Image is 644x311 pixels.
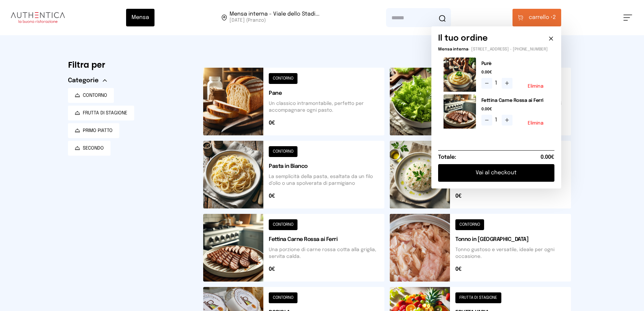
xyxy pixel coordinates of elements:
[528,121,544,126] button: Elimina
[481,107,549,112] span: 0.00€
[68,123,119,138] button: PRIMO PIATTO
[83,127,113,134] span: PRIMO PIATTO
[495,116,499,124] span: 1
[481,70,549,75] span: 0.00€
[444,94,476,129] img: media
[68,141,111,156] button: SECONDO
[529,14,553,22] span: carrello •
[11,12,65,23] img: logo.8f33a47.png
[438,47,554,52] p: - [STREET_ADDRESS] - [PHONE_NUMBER]
[68,88,114,103] button: CONTORNO
[68,76,107,85] button: Categorie
[495,79,499,87] span: 1
[438,47,468,51] span: Mensa interna
[83,92,107,99] span: CONTORNO
[83,145,104,152] span: SECONDO
[529,14,556,22] span: 2
[444,58,476,92] img: media
[438,164,554,182] button: Vai al checkout
[481,60,549,67] h2: Purè
[68,106,134,120] button: FRUTTA DI STAGIONE
[230,17,319,24] span: [DATE] (Pranzo)
[68,60,192,70] h6: Filtra per
[83,110,127,116] span: FRUTTA DI STAGIONE
[528,84,544,89] button: Elimina
[68,76,99,85] span: Categorie
[481,97,549,104] h2: Fettina Carne Rossa ai Ferri
[512,9,561,26] button: carrello •2
[438,33,488,44] h6: Il tuo ordine
[541,153,554,161] span: 0.00€
[438,153,456,161] h6: Totale:
[126,9,154,26] button: Mensa
[230,12,319,24] span: Viale dello Stadio, 77, 05100 Terni TR, Italia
